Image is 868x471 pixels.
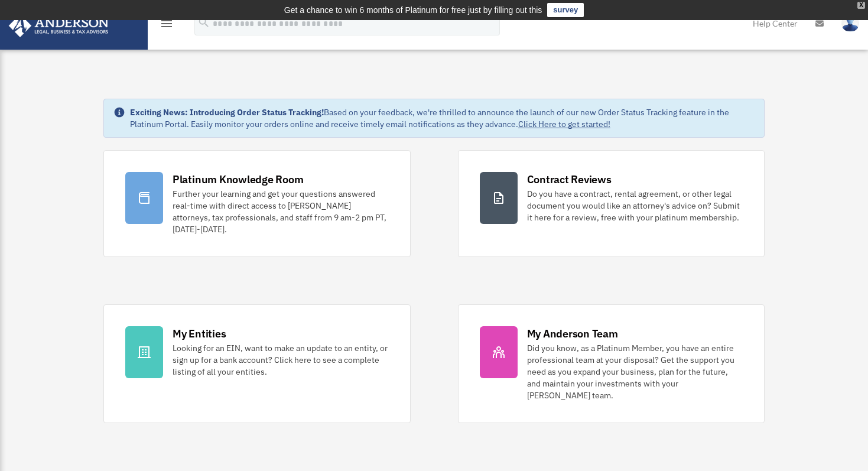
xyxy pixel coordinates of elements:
[103,304,411,423] a: My Entities Looking for an EIN, want to make an update to an entity, or sign up for a bank accoun...
[130,107,324,118] strong: Exciting News: Introducing Order Status Tracking!
[527,172,612,187] div: Contract Reviews
[841,15,859,32] img: User Pic
[173,326,226,341] div: My Entities
[458,304,765,423] a: My Anderson Team Did you know, as a Platinum Member, you have an entire professional team at your...
[527,342,743,401] div: Did you know, as a Platinum Member, you have an entire professional team at your disposal? Get th...
[857,2,865,9] div: close
[547,3,584,17] a: survey
[518,119,610,129] a: Click Here to get started!
[284,3,542,17] div: Get a chance to win 6 months of Platinum for free just by filling out this
[5,14,112,37] img: Anderson Advisors Platinum Portal
[197,16,210,29] i: search
[173,342,389,378] div: Looking for an EIN, want to make an update to an entity, or sign up for a bank account? Click her...
[103,150,411,257] a: Platinum Knowledge Room Further your learning and get your questions answered real-time with dire...
[173,188,389,235] div: Further your learning and get your questions answered real-time with direct access to [PERSON_NAM...
[527,326,618,341] div: My Anderson Team
[527,188,743,223] div: Do you have a contract, rental agreement, or other legal document you would like an attorney's ad...
[458,150,765,257] a: Contract Reviews Do you have a contract, rental agreement, or other legal document you would like...
[173,172,304,187] div: Platinum Knowledge Room
[130,106,755,130] div: Based on your feedback, we're thrilled to announce the launch of our new Order Status Tracking fe...
[160,17,174,31] i: menu
[160,21,174,31] a: menu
